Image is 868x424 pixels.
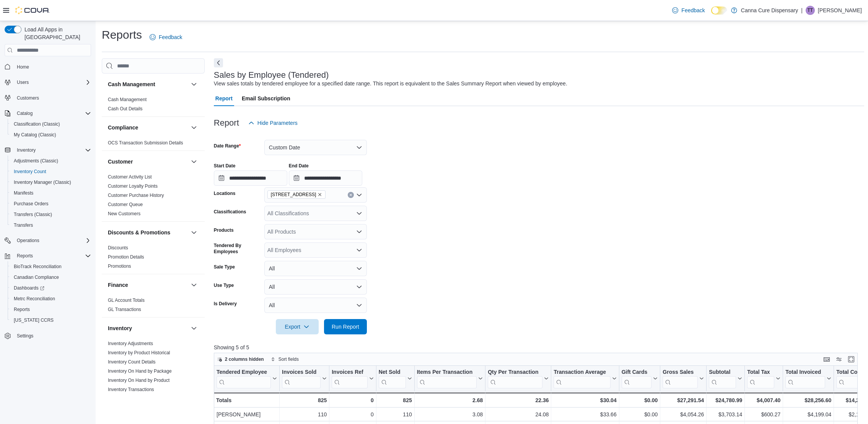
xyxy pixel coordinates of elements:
span: Cash Management [108,97,147,103]
div: 110 [282,410,327,419]
div: Items Per Transaction [417,369,477,376]
button: Home [2,61,94,72]
div: Discounts & Promotions [102,243,205,274]
div: Gross Sales [663,369,698,388]
label: Locations [214,190,236,196]
div: 0 [332,396,373,405]
span: Inventory Count Details [108,359,156,365]
button: Catalog [2,108,94,119]
span: Inventory Manager (Classic) [14,179,71,185]
span: Inventory Transactions [108,386,154,393]
div: $3,703.14 [709,410,742,419]
span: Inventory Manager (Classic) [11,178,91,187]
button: Users [2,77,94,88]
div: $600.27 [747,410,780,419]
button: Qty Per Transaction [488,369,549,388]
button: Metrc Reconciliation [8,293,94,304]
a: Customer Activity List [108,174,152,180]
h3: Report [214,118,239,128]
div: Cash Management [102,95,205,116]
p: [PERSON_NAME] [818,6,862,15]
nav: Complex example [5,58,91,361]
h3: Inventory [108,324,132,332]
input: Dark Mode [711,7,727,15]
span: Users [17,79,29,85]
div: $33.66 [554,410,616,419]
div: 825 [378,396,412,405]
div: Net Sold [378,369,406,376]
div: Net Sold [378,369,406,388]
span: Operations [17,237,39,244]
a: OCS Transaction Submission Details [108,140,183,146]
span: Catalog [17,110,33,116]
button: Hide Parameters [245,115,301,131]
button: Canadian Compliance [8,272,94,283]
a: Promotion Details [108,254,144,260]
button: [US_STATE] CCRS [8,315,94,326]
label: Classifications [214,209,246,215]
button: Reports [2,250,94,261]
span: Reports [14,306,30,313]
button: Custom Date [264,140,367,155]
div: Tendered Employee [217,369,271,376]
button: Sort fields [268,355,302,364]
span: Inventory [17,147,36,153]
span: Adjustments (Classic) [11,156,91,165]
span: Cash Out Details [108,106,143,112]
button: Settings [2,330,94,341]
span: TT [808,6,813,15]
span: BioTrack Reconciliation [11,262,91,271]
span: Promotions [108,263,131,269]
button: Open list of options [356,229,362,235]
a: Purchase Orders [11,199,52,208]
span: Inventory by Product Historical [108,350,170,356]
button: Manifests [8,188,94,198]
span: Transfers (Classic) [11,210,91,219]
button: Net Sold [378,369,412,388]
span: Home [17,64,29,70]
span: Metrc Reconciliation [11,294,91,303]
div: Invoices Sold [282,369,321,388]
div: Qty Per Transaction [488,369,542,388]
a: Inventory Adjustments [108,341,153,346]
span: Hide Parameters [257,119,298,127]
span: Export [280,319,314,334]
div: $27,291.54 [663,396,704,405]
button: Invoices Ref [332,369,373,388]
a: Customer Queue [108,202,143,207]
span: Dashboards [11,283,91,293]
span: Reports [11,305,91,314]
span: Feedback [159,33,182,41]
div: $0.00 [621,396,658,405]
span: Adjustments (Classic) [14,158,58,164]
a: Cash Management [108,97,147,102]
span: Transfers [11,221,91,230]
div: 22.36 [488,396,549,405]
span: Settings [14,331,91,341]
span: Inventory Adjustments [108,341,153,347]
p: Canna Cure Dispensary [741,6,798,15]
button: Open list of options [356,210,362,216]
div: $28,256.60 [785,396,831,405]
h1: Reports [102,27,142,43]
a: Metrc Reconciliation [11,294,58,303]
a: My Catalog (Classic) [11,130,59,139]
a: [US_STATE] CCRS [11,316,57,325]
span: Customers [17,95,39,101]
div: Totals [216,396,277,405]
span: OCS Transaction Submission Details [108,140,183,146]
span: Users [14,78,91,87]
div: Total Tax [747,369,774,388]
button: Clear input [348,192,354,198]
a: Customer Purchase History [108,193,164,198]
span: Canadian Compliance [14,274,59,280]
button: Total Tax [747,369,780,388]
button: 2 columns hidden [214,355,267,364]
button: Inventory [189,324,199,333]
span: Report [215,91,233,106]
span: Run Report [332,323,359,331]
button: Catalog [14,109,36,118]
label: Start Date [214,163,236,169]
button: Open list of options [356,192,362,198]
button: Keyboard shortcuts [822,355,831,364]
